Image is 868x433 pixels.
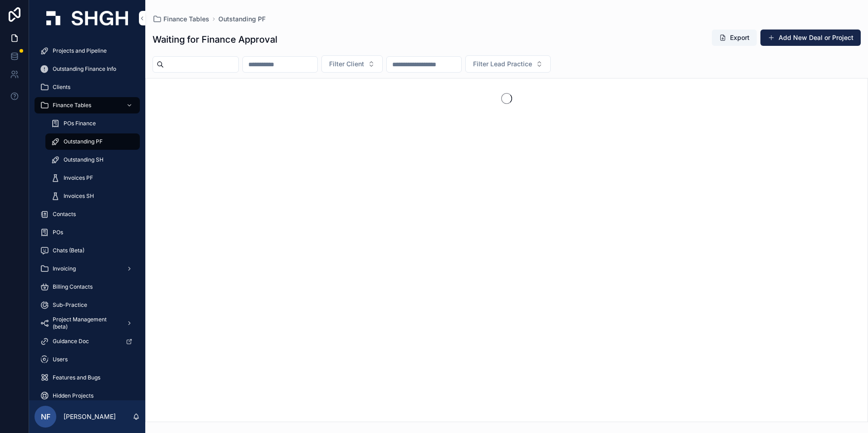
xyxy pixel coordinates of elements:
[53,301,87,309] span: Sub-Practice
[35,79,140,95] a: Clients
[53,211,76,218] span: Contacts
[53,356,68,363] span: Users
[53,338,89,345] span: Guidance Doc
[712,30,757,46] button: Export
[46,11,128,25] img: App logo
[53,47,107,54] span: Projects and Pipeline
[35,369,140,386] a: Features and Bugs
[45,188,140,204] a: Invoices SH
[35,261,140,277] a: Invoicing
[53,65,116,73] span: Outstanding Finance Info
[760,30,861,46] button: Add New Deal or Project
[35,43,140,59] a: Projects and Pipeline
[64,174,93,182] span: Invoices PF
[64,412,116,421] p: [PERSON_NAME]
[53,392,94,399] span: Hidden Projects
[473,59,532,69] span: Filter Lead Practice
[163,15,209,24] span: Finance Tables
[41,411,50,422] span: NF
[53,247,84,254] span: Chats (Beta)
[35,388,140,404] a: Hidden Projects
[53,374,100,381] span: Features and Bugs
[35,279,140,295] a: Billing Contacts
[64,120,96,127] span: POs Finance
[35,333,140,349] a: Guidance Doc
[45,152,140,168] a: Outstanding SH
[35,315,140,331] a: Project Management (beta)
[35,297,140,313] a: Sub-Practice
[218,15,266,24] a: Outstanding PF
[35,97,140,113] a: Finance Tables
[329,59,364,69] span: Filter Client
[53,265,76,272] span: Invoicing
[53,102,91,109] span: Finance Tables
[53,316,119,330] span: Project Management (beta)
[53,229,63,236] span: POs
[35,206,140,222] a: Contacts
[35,224,140,241] a: POs
[153,15,209,24] a: Finance Tables
[153,33,277,46] h1: Waiting for Finance Approval
[35,351,140,368] a: Users
[465,55,551,73] button: Select Button
[321,55,383,73] button: Select Button
[45,133,140,150] a: Outstanding PF
[45,170,140,186] a: Invoices PF
[35,242,140,259] a: Chats (Beta)
[29,36,145,400] div: scrollable content
[64,192,94,200] span: Invoices SH
[64,156,104,163] span: Outstanding SH
[53,84,70,91] span: Clients
[45,115,140,132] a: POs Finance
[64,138,103,145] span: Outstanding PF
[35,61,140,77] a: Outstanding Finance Info
[53,283,93,290] span: Billing Contacts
